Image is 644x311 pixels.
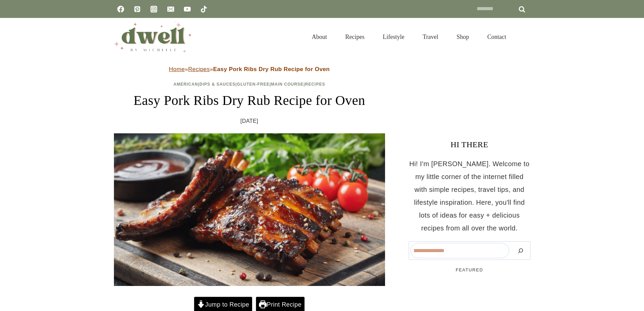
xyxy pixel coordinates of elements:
[303,25,515,49] nav: Primary Navigation
[305,82,325,87] a: Recipes
[114,21,192,52] img: DWELL by michelle
[512,243,529,258] button: Search
[147,2,161,16] a: Instagram
[303,25,336,49] a: About
[271,82,304,87] a: Main Course
[130,2,144,16] a: Pinterest
[181,2,194,16] a: YouTube
[447,25,478,49] a: Shop
[409,267,530,273] h5: FEATURED
[409,138,530,151] h3: HI THERE
[173,82,198,87] a: American
[336,25,374,49] a: Recipes
[164,2,177,16] a: Email
[199,82,235,87] a: Dips & Sauces
[519,31,530,43] button: View Search Form
[374,25,413,49] a: Lifestyle
[197,2,211,16] a: TikTok
[188,66,210,72] a: Recipes
[237,82,269,87] a: Gluten-Free
[114,2,127,16] a: Facebook
[413,25,447,49] a: Travel
[169,66,185,72] a: Home
[213,66,330,72] strong: Easy Pork Ribs Dry Rub Recipe for Oven
[240,116,258,126] time: [DATE]
[169,66,330,72] span: » »
[173,82,325,87] span: | | | |
[114,90,385,111] h1: Easy Pork Ribs Dry Rub Recipe for Oven
[409,157,530,235] p: Hi! I'm [PERSON_NAME]. Welcome to my little corner of the internet filled with simple recipes, tr...
[478,25,516,49] a: Contact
